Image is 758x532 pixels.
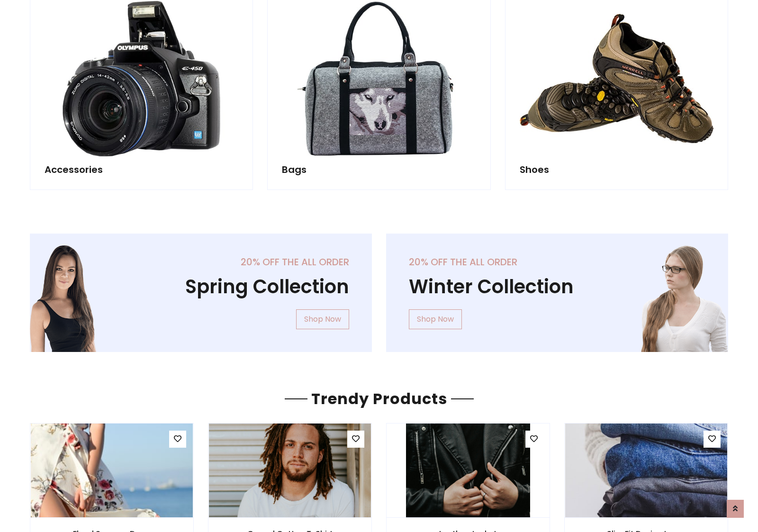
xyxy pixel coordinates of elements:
h5: 20% off the all order [53,256,349,268]
a: Shop Now [296,309,349,329]
h5: Accessories [45,164,238,175]
span: Trendy Products [307,388,451,409]
h5: Bags [282,164,476,175]
h5: Shoes [520,164,713,175]
h5: 20% off the all order [409,256,705,268]
h1: Winter Collection [409,275,705,298]
h1: Spring Collection [53,275,349,298]
a: Shop Now [409,309,462,329]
